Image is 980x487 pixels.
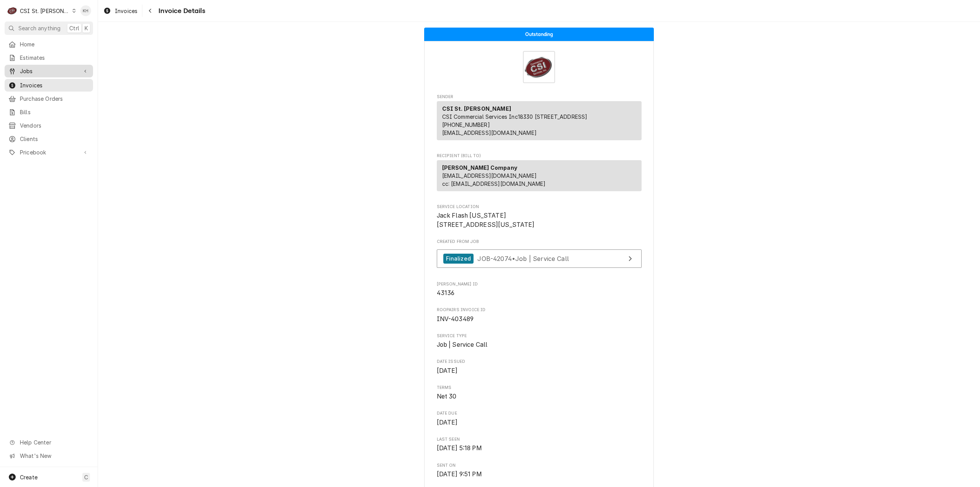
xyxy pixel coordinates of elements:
[20,40,89,48] span: Home
[437,367,458,374] span: [DATE]
[437,471,482,478] span: [DATE] 9:51 PM
[437,101,642,143] div: Sender
[20,148,78,156] span: Pricebook
[437,289,455,297] span: 43136
[20,121,89,130] span: Vendors
[437,419,458,426] span: [DATE]
[5,38,93,51] a: Home
[20,108,89,116] span: Bills
[5,133,93,145] a: Clients
[437,341,488,348] span: Job | Service Call
[437,444,642,453] span: Last Seen
[437,307,642,313] span: Roopairs Invoice ID
[437,444,482,452] span: [DATE] 5:18 PM
[437,249,642,268] a: View Job
[5,449,93,462] a: Go to What's New
[437,160,642,191] div: Recipient (Bill To)
[437,410,642,416] span: Date Due
[437,204,642,210] span: Service Location
[437,153,642,195] div: Invoice Recipient
[7,5,18,16] div: CSI St. Louis's Avatar
[437,94,642,144] div: Invoice Sender
[442,113,588,120] span: CSI Commercial Services Inc18330 [STREET_ADDRESS]
[20,135,89,143] span: Clients
[20,54,89,62] span: Estimates
[442,121,490,128] a: [PHONE_NUMBER]
[20,67,78,75] span: Jobs
[437,418,642,427] span: Date Due
[437,239,642,245] span: Created From Job
[437,315,642,324] span: Roopairs Invoice ID
[437,385,642,401] div: Terms
[85,24,88,32] span: K
[437,239,642,272] div: Created From Job
[437,281,642,287] span: [PERSON_NAME] ID
[437,392,642,401] span: Terms
[437,462,642,479] div: Sent On
[437,333,642,339] span: Service Type
[20,7,70,15] div: CSI St. [PERSON_NAME]
[437,470,642,479] span: Sent On
[437,204,642,230] div: Service Location
[5,119,93,132] a: Vendors
[20,95,89,103] span: Purchase Orders
[437,153,642,159] span: Recipient (Bill To)
[84,473,88,481] span: C
[437,212,535,228] span: Jack Flash [US_STATE] [STREET_ADDRESS][US_STATE]
[437,393,457,400] span: Net 30
[5,65,93,77] a: Go to Jobs
[442,130,537,136] a: [EMAIL_ADDRESS][DOMAIN_NAME]
[437,359,642,365] span: Date Issued
[20,81,89,89] span: Invoices
[437,101,642,140] div: Sender
[437,160,642,194] div: Recipient (Bill To)
[437,289,642,298] span: Vivian PO ID
[7,5,18,16] div: C
[437,359,642,375] div: Date Issued
[5,79,93,92] a: Invoices
[437,410,642,427] div: Date Due
[5,51,93,64] a: Estimates
[5,106,93,118] a: Bills
[437,315,474,323] span: INV-403489
[437,366,642,375] span: Date Issued
[437,211,642,229] span: Service Location
[437,436,642,453] div: Last Seen
[525,32,553,37] span: Outstanding
[437,462,642,469] span: Sent On
[437,333,642,349] div: Service Type
[115,7,137,15] span: Invoices
[80,5,91,16] div: Kelsey Hetlage's Avatar
[437,281,642,298] div: Vivian PO ID
[437,385,642,391] span: Terms
[442,164,517,171] strong: [PERSON_NAME] Company
[443,254,474,264] div: Finalized
[20,452,88,460] span: What's New
[437,340,642,349] span: Service Type
[424,28,654,41] div: Status
[437,94,642,100] span: Sender
[80,5,91,16] div: KH
[442,172,546,187] span: [EMAIL_ADDRESS][DOMAIN_NAME] cc: [EMAIL_ADDRESS][DOMAIN_NAME]
[5,21,93,35] button: Search anythingCtrlK
[5,436,93,449] a: Go to Help Center
[437,436,642,443] span: Last Seen
[20,474,38,480] span: Create
[100,5,140,17] a: Invoices
[437,307,642,323] div: Roopairs Invoice ID
[69,24,79,32] span: Ctrl
[156,6,205,16] span: Invoice Details
[477,254,569,262] span: JOB-42074 • Job | Service Call
[20,438,88,446] span: Help Center
[523,51,555,83] img: Logo
[5,92,93,105] a: Purchase Orders
[5,146,93,159] a: Go to Pricebook
[144,5,156,17] button: Navigate back
[442,105,511,112] strong: CSI St. [PERSON_NAME]
[18,24,60,32] span: Search anything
